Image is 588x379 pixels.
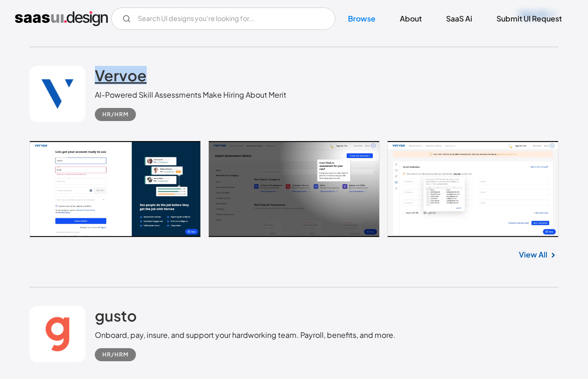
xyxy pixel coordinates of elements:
[102,349,128,360] div: HR/HRM
[111,7,335,30] form: Email Form
[95,306,137,325] h2: gusto
[95,66,147,85] h2: Vervoe
[519,249,547,260] a: View All
[102,109,128,120] div: HR/HRM
[95,329,396,341] div: Onboard, pay, insure, and support your hardworking team. Payroll, benefits, and more.
[95,66,147,89] a: Vervoe
[95,89,286,100] div: AI-Powered Skill Assessments Make Hiring About Merit
[389,8,433,29] a: About
[485,8,573,29] a: Submit UI Request
[15,11,108,26] a: home
[337,8,387,29] a: Browse
[111,7,335,30] input: Search UI designs you're looking for...
[435,8,483,29] a: SaaS Ai
[95,306,137,329] a: gusto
